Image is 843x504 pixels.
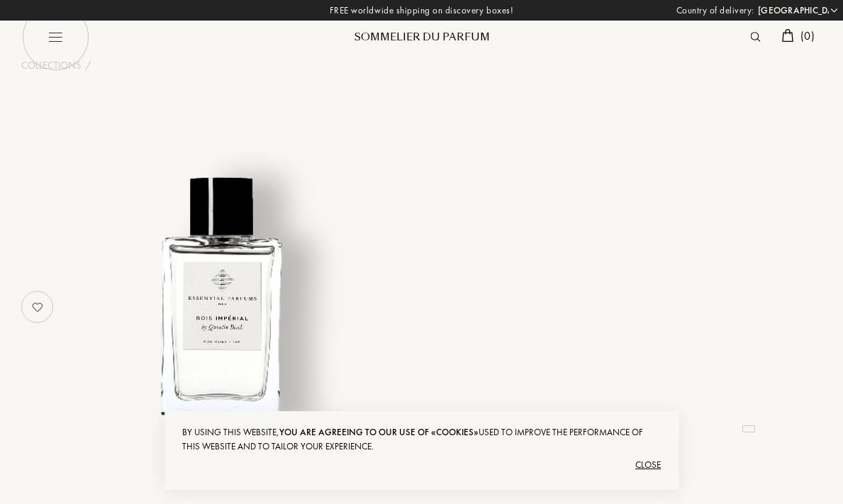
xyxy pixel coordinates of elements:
img: burger_black.png [21,4,89,71]
img: search_icn.svg [751,32,761,42]
span: ( 0 ) [800,28,815,43]
img: undefined undefined [80,159,362,441]
span: Country of delivery: [676,4,754,18]
span: you are agreeing to our use of «cookies» [279,426,479,438]
img: cart.svg [782,29,793,42]
div: Sommelier du Parfum [337,30,507,45]
div: Close [182,454,661,476]
div: By using this website, used to improve the performance of this website and to tailor your experie... [182,425,661,454]
img: no_like_p.png [23,293,52,321]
